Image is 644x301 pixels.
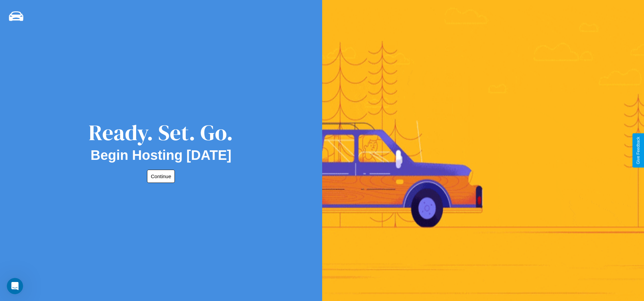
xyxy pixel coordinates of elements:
[91,148,232,163] h2: Begin Hosting [DATE]
[147,170,175,183] button: Continue
[636,137,641,164] div: Give Feedback
[7,278,23,294] iframe: Intercom live chat
[89,117,233,148] div: Ready. Set. Go.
